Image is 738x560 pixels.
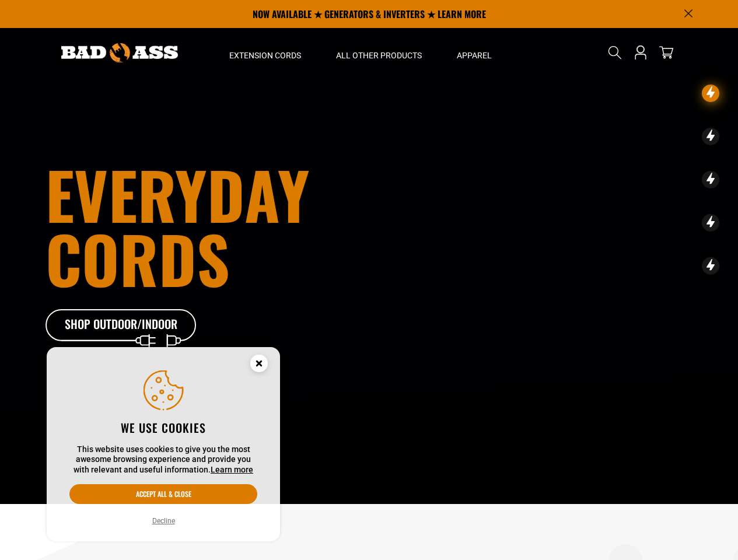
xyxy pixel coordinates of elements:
img: Bad Ass Extension Cords [61,43,178,62]
button: Decline [149,515,179,527]
a: Shop Outdoor/Indoor [46,309,197,342]
span: All Other Products [336,50,422,61]
summary: Apparel [439,28,509,77]
aside: Cookie Consent [47,347,280,542]
button: Accept all & close [69,484,257,504]
p: This website uses cookies to give you the most awesome browsing experience and provide you with r... [69,444,257,475]
h2: We use cookies [69,420,257,435]
summary: Search [606,43,624,62]
summary: Extension Cords [212,28,319,77]
span: Apparel [457,50,492,61]
a: Learn more [211,465,253,474]
span: Extension Cords [229,50,301,61]
h1: Everyday cords [46,162,434,290]
summary: All Other Products [319,28,439,77]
